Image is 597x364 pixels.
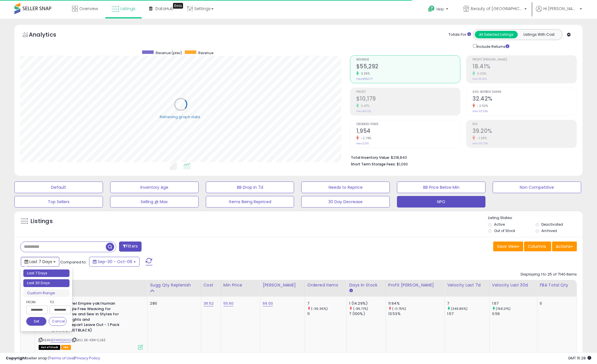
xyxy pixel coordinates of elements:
span: Sep-30 - Oct-06 [98,259,132,265]
small: Prev: 33.26% [472,110,488,113]
div: FBA Total Qty [540,282,574,288]
span: Overview [79,6,98,12]
h2: 1,954 [356,128,460,135]
button: Filters [119,242,142,252]
label: Out of Stock [494,228,515,233]
small: (-11.75%) [392,306,406,311]
h2: 39.20% [472,128,577,135]
div: Include Returns [469,43,516,50]
div: Min Price [223,282,258,288]
span: Listings [120,6,135,12]
h5: Listings [31,217,53,225]
div: 7 (100%) [349,311,385,316]
span: Help [436,7,444,12]
b: Total Inventory Value: [351,155,390,160]
div: Velocity Last 30d [492,282,535,288]
div: Velocity Last 7d [447,282,487,288]
button: Actions [552,242,577,251]
button: Selling @ Max [110,196,199,208]
label: Deactivated [541,222,563,227]
div: 7 [307,301,347,306]
button: Save View [493,242,523,251]
label: From [26,299,46,305]
small: Prev: 2,010 [356,142,369,145]
small: 0.47% [359,104,370,108]
div: Displaying 1 to 25 of 7140 items [521,272,577,277]
a: Hi [PERSON_NAME] [536,6,582,19]
small: (-36.36%) [311,306,328,311]
div: 0 [540,301,572,306]
span: Columns [528,244,546,249]
span: Compared to: [60,259,87,265]
small: Days In Stock. [349,288,353,293]
button: Set [26,317,46,326]
a: Privacy Policy [75,355,100,361]
div: 7 [447,301,489,306]
small: Prev: $10,132 [356,110,371,113]
span: DataHub [155,6,174,12]
h2: $10,179 [356,95,460,103]
span: Beauty of [GEOGRAPHIC_DATA] [471,6,523,12]
small: (345.86%) [451,306,468,311]
strong: Copyright [6,355,27,361]
div: Tooltip anchor [173,3,183,9]
span: 2025-10-14 15:28 GMT [568,355,591,361]
div: seller snap | | [6,356,100,361]
div: Totals For [449,32,471,37]
a: Help [423,1,454,19]
small: -1.38% [475,136,487,140]
button: NPO [397,196,485,208]
div: 11.94% [388,301,445,306]
small: -2.79% [359,136,372,140]
div: 1.67 [492,301,537,306]
span: Avg. Buybox Share [472,90,577,94]
button: Top Sellers [14,196,103,208]
button: Columns [524,242,551,251]
div: Title [37,282,145,288]
button: Non Competitive [493,182,581,193]
button: All Selected Listings [475,31,518,38]
span: ROI [472,123,577,126]
span: Ordered Items [356,123,460,126]
div: Sugg Qty Replenish [150,282,198,288]
span: Revenue [356,58,460,61]
li: $218,840 [351,154,572,161]
label: Archived [541,228,557,233]
button: Needs to Reprice [301,182,390,193]
small: 0.05% [475,71,487,76]
button: Items Being Repriced [206,196,294,208]
span: $1,090 [397,161,408,167]
span: All listings that are currently out of stock and unavailable for purchase on Amazon [39,345,60,350]
a: 55.60 [223,301,234,306]
button: BB Price Below Min [397,182,485,193]
button: Listings With Cost [517,31,560,38]
label: Active [494,222,505,227]
small: Prev: $55,077 [356,77,373,81]
div: 280 [150,301,196,306]
button: Cancel [49,317,67,326]
small: (-85.71%) [353,306,368,311]
button: Last 7 Days [21,257,59,267]
h2: 18.41% [472,63,577,71]
li: Custom Range [23,289,69,297]
li: Last 30 Days [23,279,69,287]
a: 69.00 [263,301,273,306]
div: 1 (14.29%) [349,301,385,306]
th: Please note that this number is a calculation based on your required days of coverage and your ve... [148,280,201,297]
div: Cost [204,282,219,288]
h5: Analytics [29,31,67,40]
a: 36.52 [204,301,214,306]
small: Prev: 39.75% [472,142,488,145]
button: Inventory Age [110,182,199,193]
small: (198.21%) [496,306,511,311]
span: | SKU: ZK-IO14-CJ9Z [71,338,106,342]
h2: 32.42% [472,95,577,103]
i: Get Help [428,5,435,12]
span: Profit [356,90,460,94]
span: Last 7 Days [29,259,52,265]
button: BB Drop in 7d [206,182,294,193]
div: 0.56 [492,311,537,316]
div: 13.53% [388,311,445,316]
a: Terms of Use [49,355,74,361]
div: Retrieving graph data.. [160,114,202,119]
